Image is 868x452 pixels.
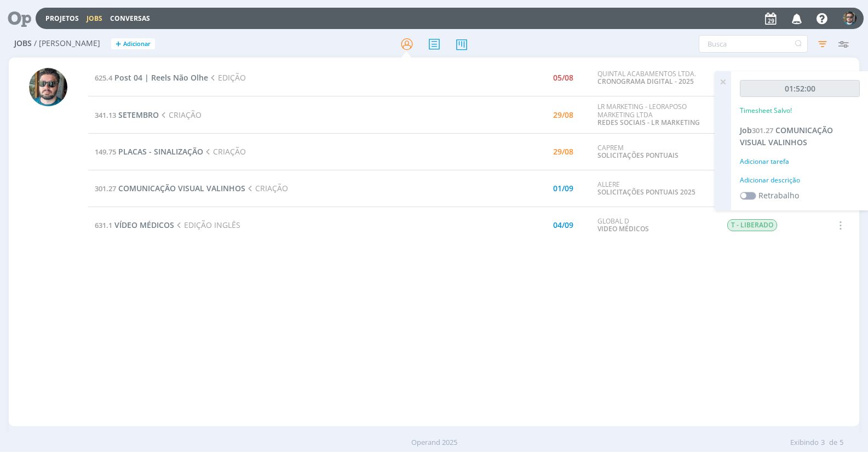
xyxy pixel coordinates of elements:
[29,68,67,106] img: R
[245,183,288,193] span: CRIAÇÃO
[95,110,116,120] span: 341.13
[95,147,116,157] span: 149.75
[118,146,203,157] span: PLACAS - SINALIZAÇÃO
[95,184,116,193] span: 301.27
[110,14,150,23] a: Conversas
[114,72,208,83] span: Post 04 | Reels Não Olhe
[553,148,573,156] div: 29/08
[174,220,240,230] span: EDIÇÃO INGLÊS
[821,437,825,448] span: 3
[553,185,573,192] div: 01/09
[843,12,856,25] img: R
[727,219,777,231] span: T - LIBERADO
[116,38,121,50] span: +
[118,110,159,120] span: SETEMBRO
[95,146,203,157] a: 149.75PLACAS - SINALIZAÇÃO
[758,190,799,201] label: Retrabalho
[842,9,857,28] button: R
[42,14,82,23] button: Projetos
[114,220,174,230] span: VÍDEO MÉDICOS
[83,14,106,23] button: Jobs
[597,118,700,127] a: REDES SOCIAIS - LR MARKETING
[208,72,246,83] span: EDIÇÃO
[45,14,79,23] a: Projetos
[553,111,573,119] div: 29/08
[95,110,159,120] a: 341.13SETEMBRO
[699,35,808,53] input: Busca
[597,70,710,86] div: QUINTAL ACABAMENTOS LTDA.
[118,183,245,193] span: COMUNICAÇÃO VISUAL VALINHOS
[553,221,573,229] div: 04/09
[87,14,102,23] a: Jobs
[790,437,819,448] span: Exibindo
[597,224,649,233] a: VIDEO MÉDICOS
[95,73,112,83] span: 625.4
[111,38,155,50] button: +Adicionar
[597,181,710,197] div: ALLERE
[840,437,843,448] span: 5
[95,183,245,193] a: 301.27COMUNICAÇÃO VISUAL VALINHOS
[597,218,710,233] div: GLOBAL D
[95,220,112,230] span: 631.1
[740,125,833,147] a: Job301.27COMUNICAÇÃO VISUAL VALINHOS
[597,77,694,86] a: CRONOGRAMA DIGITAL - 2025
[829,437,837,448] span: de
[95,220,174,230] a: 631.1VÍDEO MÉDICOS
[123,41,151,48] span: Adicionar
[597,144,710,160] div: CAPREM
[95,72,208,83] a: 625.4Post 04 | Reels Não Olhe
[752,125,773,135] span: 301.27
[740,157,860,167] div: Adicionar tarefa
[14,39,32,48] span: Jobs
[203,146,246,157] span: CRIAÇÃO
[597,103,710,127] div: LR MARKETING - LEORAPOSO MARKETING LTDA
[740,106,792,116] p: Timesheet Salvo!
[159,110,202,120] span: CRIAÇÃO
[597,187,695,197] a: SOLICITAÇÕES PONTUAIS 2025
[597,151,679,160] a: SOLICITAÇÕES PONTUAIS
[34,39,100,48] span: / [PERSON_NAME]
[107,14,153,23] button: Conversas
[740,125,833,147] span: COMUNICAÇÃO VISUAL VALINHOS
[553,74,573,82] div: 05/08
[740,175,860,185] div: Adicionar descrição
